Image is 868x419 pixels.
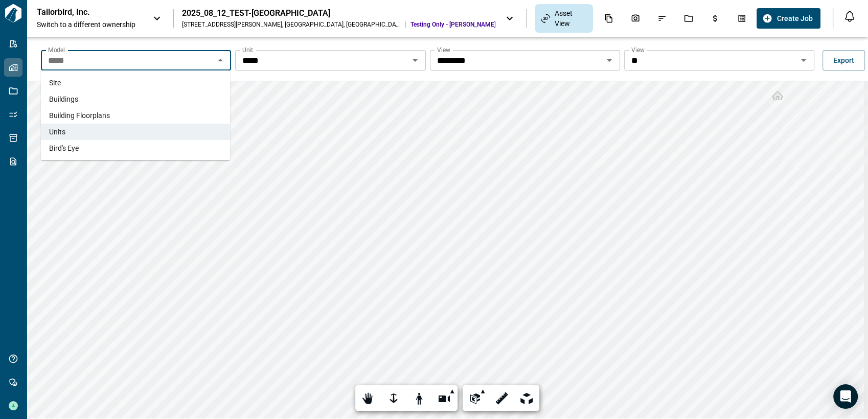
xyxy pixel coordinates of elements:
div: Documents [598,10,620,27]
label: Model [48,45,65,54]
div: Budgets [704,10,726,27]
button: Open [408,53,422,67]
div: 2025_08_12_TEST-[GEOGRAPHIC_DATA] [182,8,495,18]
label: View [437,45,450,54]
button: Create Job [757,8,820,29]
span: Site [49,78,61,88]
p: Tailorbird, Inc. [37,7,129,17]
button: Open [796,53,811,67]
label: Unit [242,45,253,54]
div: Jobs [678,10,699,27]
div: Takeoff Center [731,10,752,27]
div: Open Intercom Messenger [833,384,858,409]
div: Photos [625,10,646,27]
span: Create Job [776,13,812,24]
button: Open [602,53,616,67]
span: Testing Only - [PERSON_NAME] [410,20,495,29]
span: Building Floorplans [49,110,110,121]
button: Export [823,50,865,71]
span: Units [49,127,65,137]
label: View [631,45,645,54]
button: Open notification feed [841,8,858,25]
div: Asset View [535,4,592,33]
div: Issues & Info [651,10,673,27]
span: Switch to a different ownership [37,19,143,30]
div: [STREET_ADDRESS][PERSON_NAME] , [GEOGRAPHIC_DATA] , [GEOGRAPHIC_DATA] [182,20,401,29]
span: Buildings [49,94,78,104]
span: Asset View [554,8,586,29]
span: Bird's Eye [49,143,79,153]
button: Close [213,53,227,67]
span: Export [833,55,854,65]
